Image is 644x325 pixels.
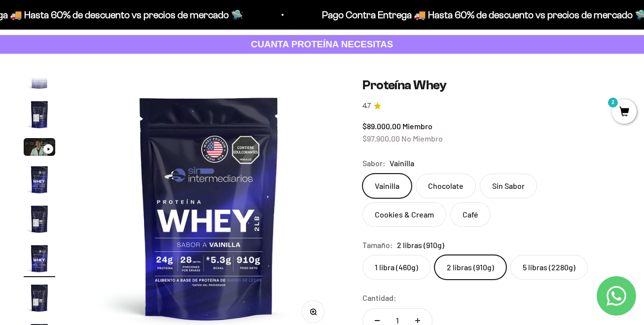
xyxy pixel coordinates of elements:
span: No Miembro [401,134,443,143]
h1: Proteína Whey [362,77,620,93]
img: Proteína Whey [24,203,55,235]
button: Ir al artículo 7 [24,282,55,317]
img: Proteína Whey [24,282,55,314]
span: Vainilla [390,157,414,170]
legend: Sabor: [362,157,386,170]
button: Ir al artículo 3 [24,138,55,159]
a: 4.74.7 de 5.0 estrellas [362,101,620,111]
span: Miembro [402,121,432,131]
span: 2 libras (910g) [397,239,444,252]
mark: 2 [607,97,619,108]
img: Proteína Whey [24,164,55,195]
span: $97.900,00 [362,134,400,143]
img: Proteína Whey [24,243,55,274]
button: Ir al artículo 4 [24,164,55,198]
p: Pago Contra Entrega 🚚 Hasta 60% de descuento vs precios de mercado 🛸 [235,7,560,23]
button: Ir al artículo 5 [24,203,55,238]
strong: CUANTA PROTEÍNA NECESITAS [251,39,394,49]
button: Ir al artículo 2 [24,99,55,133]
span: 4.7 [362,101,371,111]
span: $89.000,00 [362,121,401,131]
legend: Tamaño: [362,239,393,252]
label: Cantidad: [362,291,396,304]
img: Proteína Whey [24,99,55,130]
a: 2 [612,107,637,118]
button: Ir al artículo 6 [24,243,55,277]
